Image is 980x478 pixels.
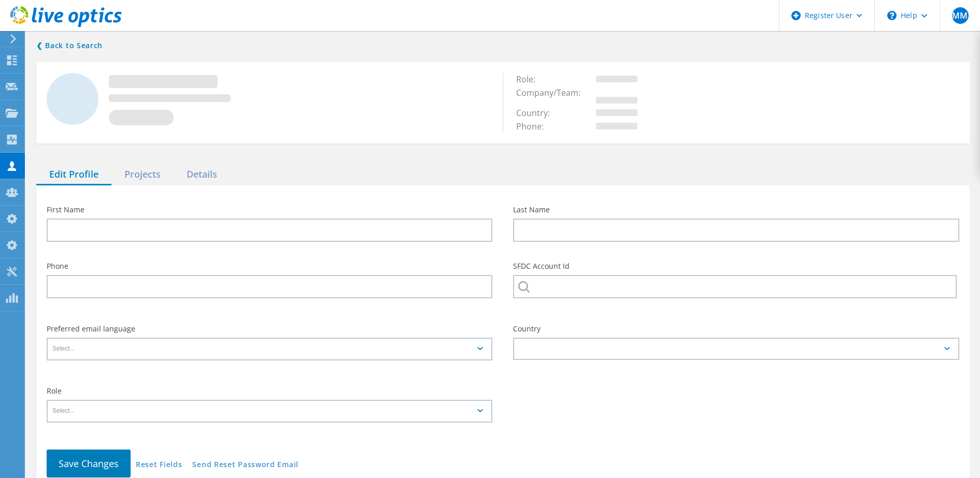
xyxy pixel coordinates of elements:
[136,461,182,470] a: Reset Fields
[111,164,174,185] div: Projects
[887,11,897,20] svg: \n
[516,121,554,132] span: Phone:
[47,206,492,213] label: First Name
[513,206,959,213] label: Last Name
[36,39,103,52] a: Back to search
[59,457,119,470] span: Save Changes
[513,263,959,270] label: SFDC Account Id
[47,450,131,477] button: Save Changes
[516,87,591,98] span: Company/Team:
[36,164,111,185] div: Edit Profile
[47,387,492,395] label: Role
[513,325,959,332] label: Country
[10,22,122,29] a: Live Optics Dashboard
[47,263,492,270] label: Phone
[174,164,230,185] div: Details
[192,461,299,470] a: Send Reset Password Email
[516,74,546,85] span: Role:
[47,325,492,332] label: Preferred email language
[516,107,560,119] span: Country:
[952,11,968,20] span: MM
